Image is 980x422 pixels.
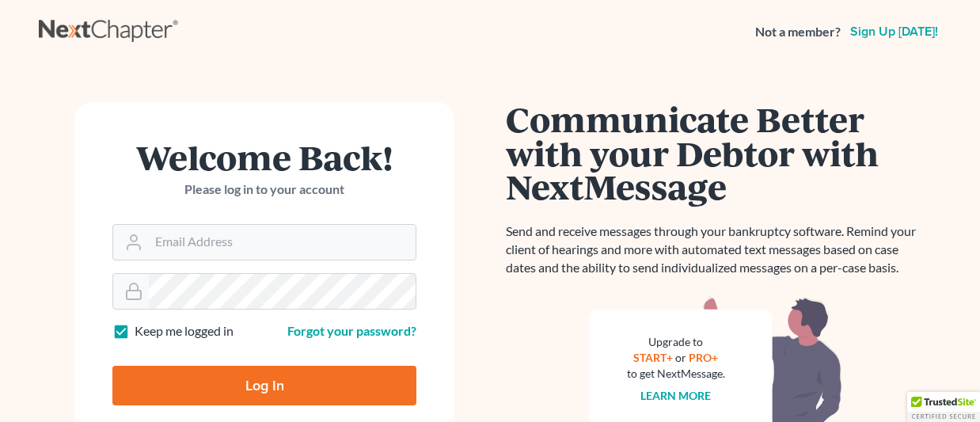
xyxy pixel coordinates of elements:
label: Keep me logged in [135,322,234,340]
a: Learn more [641,389,712,402]
div: TrustedSite Certified [907,392,980,422]
a: PRO+ [689,351,719,364]
a: Forgot your password? [287,323,416,338]
p: Please log in to your account [112,181,416,199]
input: Email Address [149,225,416,260]
input: Log In [112,366,416,405]
a: START+ [634,351,674,364]
h1: Welcome Back! [112,140,416,174]
p: Send and receive messages through your bankruptcy software. Remind your client of hearings and mo... [506,222,925,277]
strong: Not a member? [755,23,841,41]
div: to get NextMessage. [627,366,725,382]
h1: Communicate Better with your Debtor with NextMessage [506,102,925,203]
a: Sign up [DATE]! [847,25,941,38]
div: Upgrade to [627,334,725,350]
span: or [676,351,687,364]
